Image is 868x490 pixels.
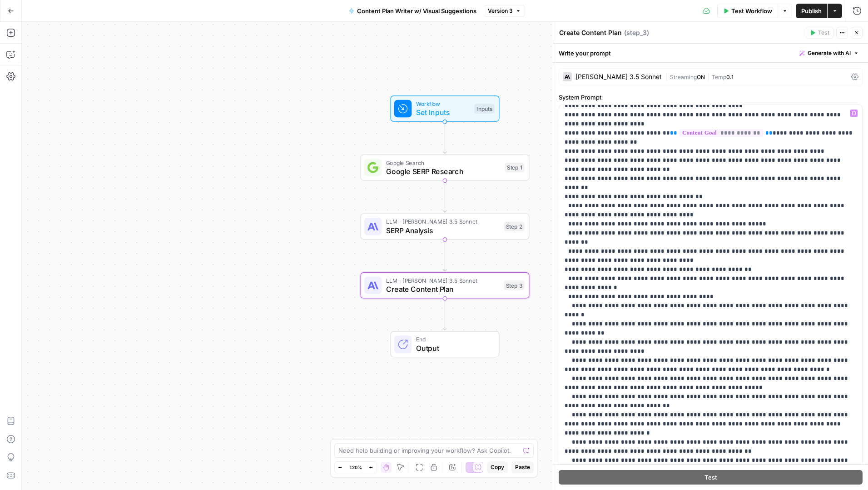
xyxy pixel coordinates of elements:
span: SERP Analysis [386,225,500,236]
span: Temp [712,74,726,80]
button: Generate with AI [796,47,863,59]
span: 120% [349,464,362,471]
div: [PERSON_NAME] 3.5 Sonnet [575,74,662,80]
span: | [665,72,670,81]
button: Copy [487,461,508,473]
button: Paste [511,461,534,473]
div: LLM · [PERSON_NAME] 3.5 SonnetSERP AnalysisStep 2 [361,213,530,240]
div: Step 1 [505,163,525,173]
span: Paste [515,463,530,471]
g: Edge from step_3 to end [443,299,446,330]
textarea: Create Content Plan [559,28,622,37]
g: Edge from step_2 to step_3 [443,240,446,271]
div: Step 3 [504,280,525,290]
span: 0.1 [726,74,734,80]
span: Output [416,343,490,354]
span: Test [818,29,829,37]
span: | [705,72,712,81]
span: Test Workflow [731,6,772,15]
button: Test [806,27,833,39]
div: Step 2 [504,221,525,231]
button: Content Plan Writer w/ Visual Suggestions [343,4,482,18]
span: Create Content Plan [386,284,500,295]
span: End [416,335,490,344]
span: ON [697,74,705,80]
g: Edge from step_1 to step_2 [443,180,446,212]
g: Edge from start to step_1 [443,122,446,154]
button: Version 3 [484,5,525,17]
span: Copy [491,463,504,471]
span: LLM · [PERSON_NAME] 3.5 Sonnet [386,276,500,285]
span: Set Inputs [416,107,470,118]
span: Generate with AI [808,49,851,57]
button: Test [559,470,863,485]
div: Google SearchGoogle SERP ResearchStep 1 [361,155,530,181]
span: LLM · [PERSON_NAME] 3.5 Sonnet [386,217,500,226]
span: Google Search [386,158,501,167]
button: Publish [796,4,827,18]
label: System Prompt [559,93,863,102]
span: Test [704,473,717,482]
div: Inputs [474,104,494,114]
span: Content Plan Writer w/ Visual Suggestions [357,6,476,15]
span: Google SERP Research [386,166,501,177]
span: Streaming [670,74,697,80]
span: Publish [801,6,822,15]
div: EndOutput [361,331,530,358]
span: Workflow [416,100,470,108]
div: WorkflowSet InputsInputs [361,95,530,122]
div: Write your prompt [553,44,868,62]
span: ( step_3 ) [624,28,649,37]
button: Test Workflow [717,4,778,18]
span: Version 3 [488,7,513,15]
div: LLM · [PERSON_NAME] 3.5 SonnetCreate Content PlanStep 3 [361,272,530,299]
